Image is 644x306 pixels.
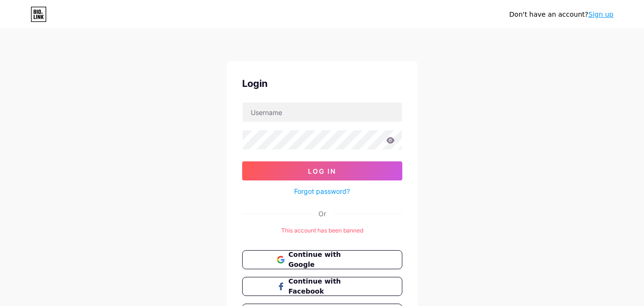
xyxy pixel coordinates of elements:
[318,209,326,219] div: Or
[288,276,367,296] span: Continue with Facebook
[294,186,350,196] a: Forgot password?
[308,167,336,175] span: Log In
[242,226,402,235] div: This account has been banned
[243,103,402,122] input: Username
[509,10,613,20] div: Don't have an account?
[588,11,613,18] a: Sign up
[242,250,402,269] button: Continue with Google
[242,277,402,296] button: Continue with Facebook
[242,76,402,91] div: Login
[242,161,402,180] button: Log In
[288,250,367,270] span: Continue with Google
